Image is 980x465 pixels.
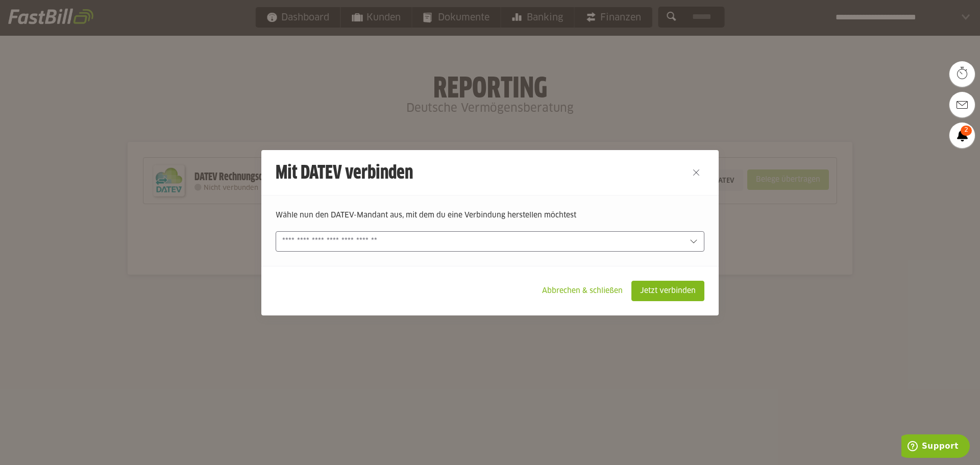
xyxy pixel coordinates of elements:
[533,281,631,301] sl-button: Abbrechen & schließen
[961,126,972,136] span: 2
[901,434,970,460] iframe: Öffnet ein Widget, in dem Sie weitere Informationen finden
[631,281,704,301] sl-button: Jetzt verbinden
[949,123,975,148] a: 2
[276,210,704,221] p: Wähle nun den DATEV-Mandant aus, mit dem du eine Verbindung herstellen möchtest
